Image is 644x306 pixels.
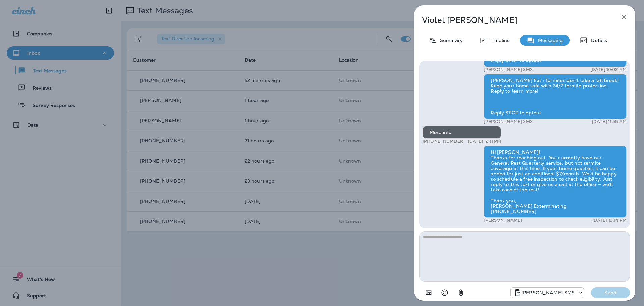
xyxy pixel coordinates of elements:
[484,67,532,72] p: [PERSON_NAME] SMS
[484,119,532,124] p: [PERSON_NAME] SMS
[484,74,627,119] div: [PERSON_NAME] Ext.: Termites don't take a fall break! Keep your home safe with 24/7 termite prote...
[590,67,627,72] p: [DATE] 10:02 AM
[468,139,501,144] p: [DATE] 12:11 PM
[422,286,435,299] button: Add in a premade template
[592,218,627,223] p: [DATE] 12:14 PM
[484,218,522,223] p: [PERSON_NAME]
[521,290,575,295] p: [PERSON_NAME] SMS
[588,38,607,43] p: Details
[423,126,501,139] div: More info
[423,139,465,144] p: [PHONE_NUMBER]
[438,286,451,299] button: Select an emoji
[484,146,627,218] div: Hi [PERSON_NAME]! Thanks for reaching out. You currently have our General Pest Quarterly service,...
[592,119,627,124] p: [DATE] 11:55 AM
[511,289,584,297] div: +1 (757) 760-3335
[535,38,563,43] p: Messaging
[422,15,605,25] p: Violet [PERSON_NAME]
[487,38,510,43] p: Timeline
[437,38,463,43] p: Summary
